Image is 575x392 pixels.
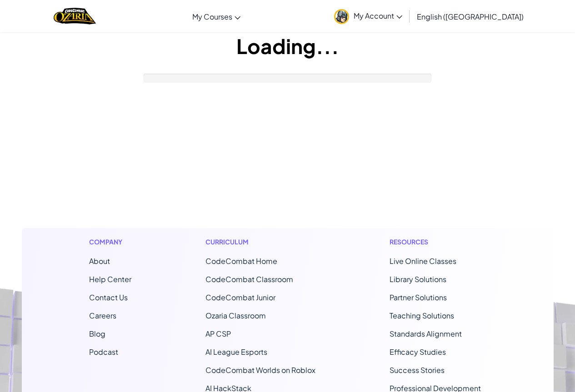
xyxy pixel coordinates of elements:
[89,237,131,247] h1: Company
[417,12,524,21] span: English ([GEOGRAPHIC_DATA])
[390,347,446,357] a: Efficacy Studies
[205,365,315,375] a: CodeCombat Worlds on Roblox
[188,4,245,29] a: My Courses
[205,329,231,338] a: AP CSP
[205,274,293,284] a: CodeCombat Classroom
[330,2,407,30] a: My Account
[54,7,96,25] img: Home
[205,237,315,247] h1: Curriculum
[89,256,110,266] a: About
[205,293,275,302] a: CodeCombat Junior
[354,11,402,20] span: My Account
[334,9,349,24] img: avatar
[390,365,445,375] a: Success Stories
[390,237,486,247] h1: Resources
[192,12,232,21] span: My Courses
[412,4,528,29] a: English ([GEOGRAPHIC_DATA])
[390,293,447,302] a: Partner Solutions
[89,274,131,284] a: Help Center
[89,329,105,338] a: Blog
[89,347,118,357] a: Podcast
[89,311,116,320] a: Careers
[390,329,462,338] a: Standards Alignment
[205,311,266,320] a: Ozaria Classroom
[205,347,267,357] a: AI League Esports
[390,311,454,320] a: Teaching Solutions
[89,293,128,302] span: Contact Us
[390,274,446,284] a: Library Solutions
[54,7,96,25] a: Ozaria by CodeCombat logo
[390,256,456,266] a: Live Online Classes
[205,256,277,266] span: CodeCombat Home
